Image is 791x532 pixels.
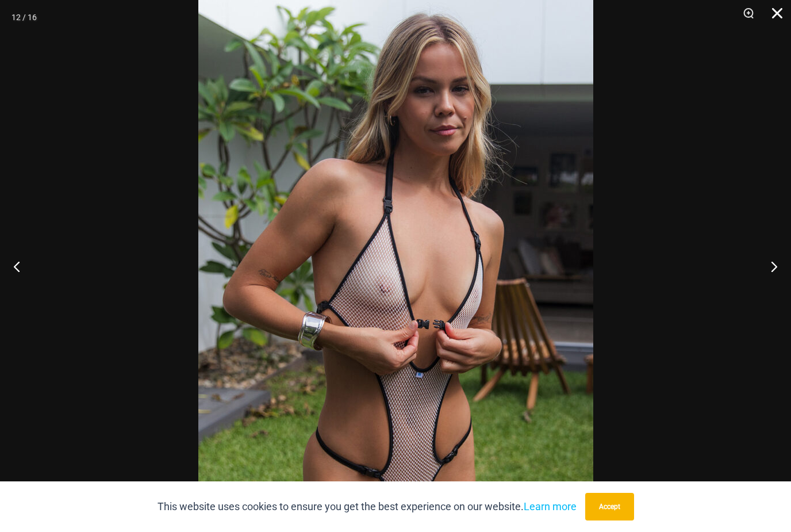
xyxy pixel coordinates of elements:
button: Accept [585,493,634,520]
div: 12 / 16 [11,9,37,26]
button: Next [748,238,791,295]
a: Learn more [524,500,577,512]
p: This website uses cookies to ensure you get the best experience on our website. [158,498,577,515]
